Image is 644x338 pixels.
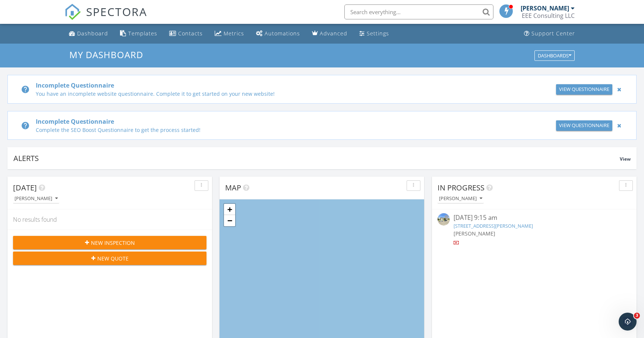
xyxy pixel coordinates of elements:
a: Templates [117,27,160,41]
button: Dashboards [534,50,575,61]
div: View Questionnaire [559,122,609,129]
div: Settings [367,30,389,37]
i: help [21,85,30,94]
div: Dashboards [538,53,571,58]
button: [PERSON_NAME] [13,194,59,204]
a: Metrics [212,27,247,41]
div: No results found [7,209,212,230]
div: Templates [128,30,157,37]
div: Automations [265,30,300,37]
iframe: Intercom live chat [619,313,637,331]
a: View Questionnaire [556,84,612,95]
span: SPECTORA [86,4,147,19]
button: New Inspection [13,236,206,249]
span: New Inspection [91,239,135,247]
span: My Dashboard [69,48,143,61]
div: Alerts [13,153,620,163]
button: [PERSON_NAME] [438,194,484,204]
input: Search everything... [344,4,493,19]
i: help [21,121,30,130]
div: View Questionnaire [559,86,609,93]
div: Support Center [531,30,575,37]
div: Complete the SEO Boost Questionnaire to get the process started! [36,126,525,134]
img: The Best Home Inspection Software - Spectora [64,4,81,20]
a: Advanced [309,27,350,41]
span: 3 [634,313,640,319]
div: Contacts [178,30,203,37]
span: View [620,156,631,162]
div: Incomplete Questionnaire [36,117,525,126]
a: [STREET_ADDRESS][PERSON_NAME] [454,222,533,229]
img: streetview [438,213,450,225]
div: Incomplete Questionnaire [36,81,525,90]
div: EEE Consulting LLC [522,12,575,19]
button: New Quote [13,252,206,265]
div: [DATE] 9:15 am [454,213,615,222]
span: [PERSON_NAME] [454,230,495,237]
a: Contacts [166,27,206,41]
a: Zoom in [224,204,235,215]
span: Map [225,183,241,193]
a: Settings [356,27,392,41]
a: SPECTORA [64,10,147,26]
span: In Progress [438,183,484,193]
a: Automations (Basic) [253,27,303,41]
span: [DATE] [13,183,37,193]
span: New Quote [97,255,129,262]
div: Dashboard [77,30,108,37]
a: Dashboard [66,27,111,41]
a: Zoom out [224,215,235,226]
div: [PERSON_NAME] [15,196,58,201]
a: [DATE] 9:15 am [STREET_ADDRESS][PERSON_NAME] [PERSON_NAME] [438,213,631,246]
div: Metrics [224,30,244,37]
a: Support Center [521,27,578,41]
div: [PERSON_NAME] [521,4,569,12]
a: View Questionnaire [556,120,612,131]
div: Advanced [320,30,347,37]
div: You have an incomplete website questionnaire. Complete it to get started on your new website! [36,90,525,98]
div: [PERSON_NAME] [439,196,482,201]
